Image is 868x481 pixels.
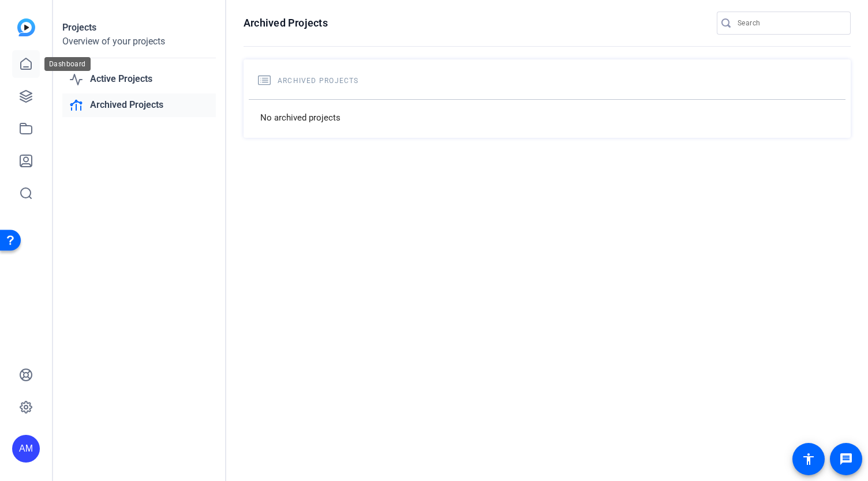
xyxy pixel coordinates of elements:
div: Dashboard [44,57,91,71]
img: blue-gradient.svg [17,18,35,36]
h1: Archived Projects [244,16,328,30]
div: Projects [62,21,216,35]
mat-icon: message [839,452,853,466]
input: Search [738,16,841,30]
div: No archived projects [249,99,845,136]
div: Overview of your projects [62,35,216,48]
h2: Archived Projects [258,74,836,88]
a: Archived Projects [62,93,216,117]
div: AM [12,435,40,463]
mat-icon: accessibility [802,452,815,466]
a: Active Projects [62,67,216,91]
